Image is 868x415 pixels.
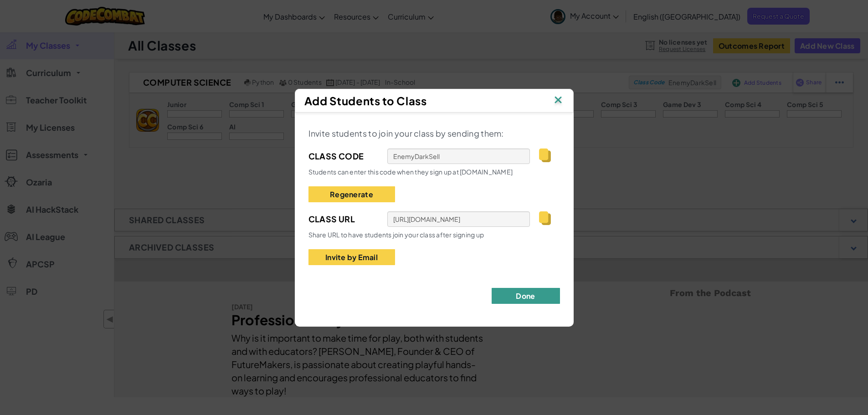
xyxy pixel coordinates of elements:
[308,149,378,163] span: Class Code
[308,186,395,202] button: Regenerate
[308,231,484,239] span: Share URL to have students join your class after signing up
[304,94,427,108] span: Add Students to Class
[308,212,378,226] span: Class Url
[539,211,550,225] img: IconCopy.svg
[308,128,504,138] span: Invite students to join your class by sending them:
[492,288,560,304] button: Done
[308,168,513,176] span: Students can enter this code when they sign up at [DOMAIN_NAME]
[308,249,395,265] button: Invite by Email
[539,149,550,162] img: IconCopy.svg
[552,94,564,108] img: IconClose.svg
